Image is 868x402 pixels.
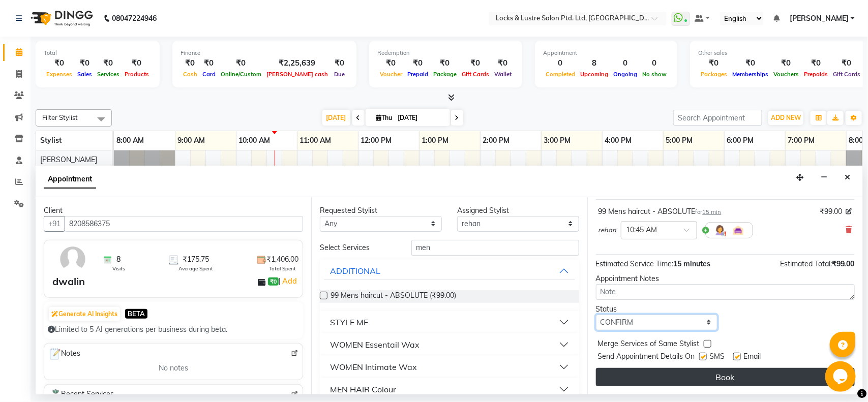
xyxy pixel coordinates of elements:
span: Upcoming [578,71,611,78]
div: 99 Mens haircut - ABSOLUTE [598,206,722,217]
span: Appointment [44,170,96,189]
span: Thu [374,114,395,121]
a: 10:00 AM [236,133,273,148]
div: Appointment [543,49,669,57]
a: Add [281,275,298,287]
span: Vouchers [771,71,801,78]
div: ₹0 [698,57,730,69]
img: Interior.png [732,224,744,236]
span: Package [431,71,459,78]
div: Appointment Notes [596,273,855,284]
span: Visits [112,265,125,272]
b: 08047224946 [112,4,157,33]
span: Ongoing [611,71,640,78]
button: +91 [44,216,65,232]
div: ₹0 [122,57,152,69]
div: WOMEN Intimate Wax [330,361,417,373]
iframe: chat widget [825,361,858,392]
div: ₹0 [181,57,200,69]
a: 1:00 PM [420,133,452,148]
div: Status [596,304,718,315]
small: for [696,208,722,215]
div: ₹0 [377,57,405,69]
span: SMS [710,351,725,364]
a: 7:00 PM [786,133,818,148]
div: WOMEN Essentail Wax [330,338,420,351]
a: 3:00 PM [542,133,574,148]
span: ₹1,406.00 [266,254,298,265]
div: ₹0 [830,57,863,69]
div: dwalin [52,274,85,289]
span: Notes [48,348,80,361]
span: 15 minutes [674,259,711,268]
span: Packages [698,71,730,78]
div: Select Services [312,242,404,253]
span: Recent Services [48,389,114,401]
div: ₹0 [405,57,431,69]
span: BETA [125,309,147,319]
div: ₹2,25,639 [264,57,331,69]
div: ADDITIONAL [330,265,380,277]
div: ₹0 [331,57,348,69]
input: Search by service name [411,240,579,256]
img: Hairdresser.png [714,224,726,236]
span: Average Spent [178,265,213,272]
div: ₹0 [459,57,492,69]
button: WOMEN Intimate Wax [324,358,575,376]
span: [PERSON_NAME] [790,13,849,24]
div: MEN HAIR Colour [330,383,396,395]
button: Generate AI Insights [49,307,120,321]
button: ADDITIONAL [324,262,575,280]
span: 15 min [703,208,722,215]
div: ₹0 [44,57,75,69]
span: Wallet [492,71,514,78]
span: Memberships [730,71,771,78]
span: rehan [598,225,617,235]
div: 0 [640,57,669,69]
div: ₹0 [771,57,801,69]
div: Redemption [377,49,514,57]
a: 2:00 PM [481,133,513,148]
span: Sales [75,71,95,78]
input: 2025-10-02 [395,110,446,126]
div: ₹0 [75,57,95,69]
span: Products [122,71,152,78]
a: 12:00 PM [358,133,395,148]
a: 4:00 PM [603,133,635,148]
a: 8:00 AM [114,133,146,148]
span: Voucher [377,71,405,78]
span: Stylist [40,136,62,145]
img: avatar [58,244,87,274]
div: 8 [578,57,611,69]
span: Due [332,71,347,78]
a: 11:00 AM [297,133,334,148]
span: Merge Services of Same Stylist [598,338,700,351]
div: Finance [181,49,348,57]
div: ₹0 [801,57,830,69]
div: STYLE ME [330,316,368,328]
span: ₹99.00 [820,206,842,217]
button: Close [840,170,855,185]
span: Total Spent [269,265,296,272]
div: ₹0 [95,57,122,69]
span: 99 Mens haircut - ABSOLUTE (₹99.00) [331,290,456,303]
span: Email [744,351,761,364]
div: Other sales [698,49,863,57]
div: Assigned Stylist [457,205,579,216]
span: No notes [159,363,188,374]
button: MEN HAIR Colour [324,380,575,398]
div: Client [44,205,303,216]
span: Cash [181,71,200,78]
div: Total [44,49,152,57]
span: Expenses [44,71,75,78]
span: Online/Custom [218,71,264,78]
span: Estimated Service Time: [596,259,674,268]
div: 0 [543,57,578,69]
button: Book [596,368,855,386]
span: Filter Stylist [42,113,78,121]
span: ₹99.00 [832,259,855,268]
div: 0 [611,57,640,69]
button: WOMEN Essentail Wax [324,335,575,354]
span: ₹175.75 [183,254,209,265]
div: Requested Stylist [320,205,442,216]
